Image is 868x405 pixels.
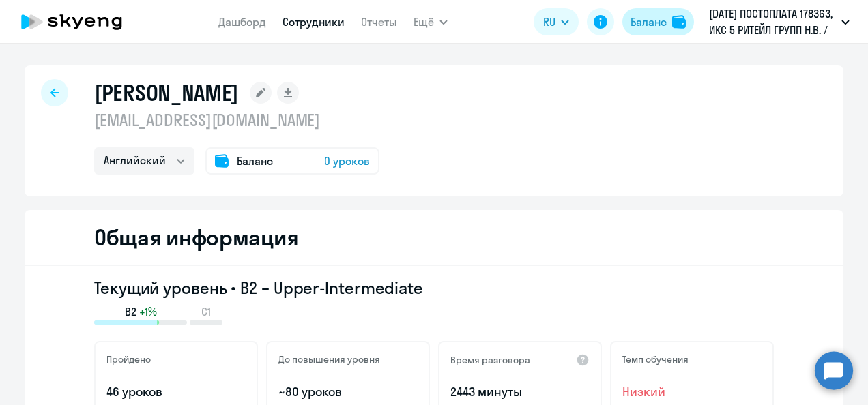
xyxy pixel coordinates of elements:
p: 2443 минуты [450,383,590,401]
h5: Темп обучения [622,353,689,365]
span: B2 [125,304,136,319]
div: Баланс [631,14,667,30]
span: 0 уроков [324,153,370,169]
p: ~80 уроков [278,383,418,401]
h5: Время разговора [450,354,530,366]
h5: До повышения уровня [278,353,380,365]
span: Ещё [414,14,434,30]
h3: Текущий уровень • B2 – Upper-Intermediate [94,277,774,299]
button: Балансbalance [622,8,694,35]
h2: Общая информация [94,224,298,251]
span: Низкий [622,383,762,401]
h1: [PERSON_NAME] [94,79,239,106]
a: Дашборд [218,15,266,29]
button: [DATE] ПОСТОПЛАТА 178363, ИКС 5 РИТЕЙЛ ГРУПП Н.В. / X5 RETAIL GROUP N.V. [702,5,856,38]
button: Ещё [414,8,448,35]
p: [DATE] ПОСТОПЛАТА 178363, ИКС 5 РИТЕЙЛ ГРУПП Н.В. / X5 RETAIL GROUP N.V. [709,5,836,38]
span: RU [543,14,555,30]
p: [EMAIL_ADDRESS][DOMAIN_NAME] [94,109,379,131]
span: C1 [201,304,211,319]
button: RU [534,8,579,35]
span: Баланс [237,153,273,169]
a: Сотрудники [283,15,345,29]
p: 46 уроков [106,383,246,401]
a: Отчеты [361,15,397,29]
span: +1% [139,304,157,319]
h5: Пройдено [106,353,151,365]
img: balance [672,15,686,29]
